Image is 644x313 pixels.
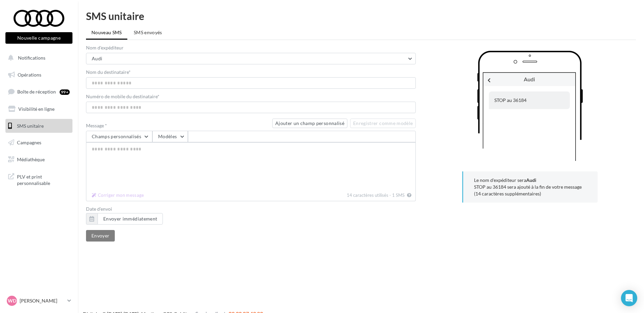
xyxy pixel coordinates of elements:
div: STOP au 36184 [489,91,570,109]
button: Corriger mon message 14 caractères utilisés - 1 SMS [406,191,413,200]
a: Boîte de réception99+ [4,84,74,99]
button: Modèles [152,131,188,142]
a: PLV et print personnalisable [4,169,74,189]
button: Envoyer immédiatement [86,213,163,225]
label: Date d'envoi [86,207,416,211]
button: Ajouter un champ personnalisé [272,119,347,128]
a: WD [PERSON_NAME] [5,294,72,307]
button: 14 caractères utilisés - 1 SMS [89,191,147,200]
span: 14 caractères utilisés - [347,192,391,198]
a: Visibilité en ligne [4,102,74,116]
div: Open Intercom Messenger [621,290,637,306]
span: Médiathèque [17,156,45,162]
span: SMS unitaire [17,123,44,128]
span: Notifications [18,55,45,61]
span: Boîte de réception [17,89,56,95]
a: Opérations [4,68,74,82]
a: SMS unitaire [4,119,74,133]
span: Visibilité en ligne [18,106,55,112]
button: Envoyer immédiatement [98,213,163,225]
button: Notifications [4,51,71,65]
button: Champs personnalisés [86,131,152,142]
p: [PERSON_NAME] [20,297,65,304]
button: Envoyer [86,230,115,242]
button: Enregistrer comme modèle [350,119,416,128]
span: Audi [92,56,102,61]
span: Campagnes [17,140,41,145]
div: 99+ [60,89,70,95]
label: Nom du destinataire [86,70,416,75]
button: Audi [86,53,416,64]
span: WD [8,297,16,304]
button: Nouvelle campagne [5,32,72,44]
div: SMS unitaire [86,11,636,21]
span: Opérations [18,72,41,78]
span: SMS envoyés [134,29,162,35]
p: Le nom d'expéditeur sera STOP au 36184 sera ajouté à la fin de votre message (14 caractères suppl... [474,177,587,197]
label: Message * [86,123,270,128]
span: Audi [524,76,535,82]
a: Campagnes [4,135,74,150]
span: 1 SMS [392,192,405,198]
b: Audi [526,177,536,183]
label: Numéro de mobile du destinataire [86,94,416,99]
a: Médiathèque [4,152,74,167]
span: PLV et print personnalisable [17,172,70,187]
label: Nom d'expéditeur [86,45,416,50]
